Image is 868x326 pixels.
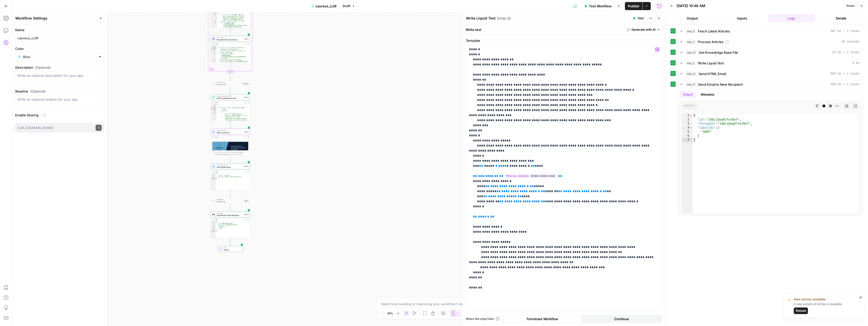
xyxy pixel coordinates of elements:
span: step_12 [685,71,697,76]
div: 1 [211,46,216,47]
g: Edge from step_1 to step_13 [230,87,231,94]
span: Toggle code folding, rows 2 through 21 [216,13,217,14]
div: 6 [211,229,216,230]
div: 4 [682,126,693,130]
div: 5 [682,130,693,134]
span: Continue [614,316,629,321]
button: Reload [794,307,808,314]
div: Write text [463,24,665,35]
div: LLM · GPT-4.1Generate Article SummaryStep 8Output{ "article_title":"25 Years of Laureus: A Passpo... [211,36,250,63]
div: Run Code · PythonSend HTML EmailStep 12Output{ "status":"success", "message":"Email sent successf... [211,163,250,190]
div: 7 [682,138,693,142]
span: Output [224,248,241,251]
span: object [682,103,697,109]
div: 4 [211,20,217,22]
div: 2 [211,106,216,107]
div: 6 [682,134,693,138]
span: step_6 [685,29,696,34]
g: Edge from step_5 to step_11 [230,204,231,211]
button: Draft [340,3,357,9]
div: 6 [211,28,217,49]
div: 4 [211,178,216,179]
span: Prompt LLM [217,83,241,86]
div: 2 [211,47,216,50]
span: Toggle code folding, rows 1 through 20 [215,46,216,47]
span: Send HTML Email [699,71,726,76]
span: Get Knowledge Base File [217,95,243,97]
div: 6 [211,113,216,144]
div: Write Liquid TextWrite Liquid TextStep 4Output**** **** ****This output is too large & has been a... [211,129,250,156]
button: 598 ms / 1 tasks [678,80,863,88]
div: Step 8 [244,38,249,40]
span: Integration [217,198,243,201]
span: Send Email [217,200,243,203]
span: (Optional) [35,65,51,70]
span: step_7 [685,39,696,44]
label: Template [466,38,662,43]
div: Output [214,43,243,45]
span: 50% [387,311,393,315]
label: Description [15,65,104,70]
div: Workflow Settings [15,16,96,21]
span: LLM · GPT-4.1 [217,81,241,83]
div: 3 [211,50,216,53]
span: step_13 [685,50,697,55]
button: Output [680,91,696,98]
span: Toggle code folding, rows 4 through 6 [214,226,216,227]
img: gmail%20(1).png [212,213,215,216]
g: Edge from step_7 to step_8 [230,28,231,35]
span: Publish [628,4,639,9]
span: 58 seconds [841,40,860,44]
div: 3 [211,176,216,178]
div: LLM · GPT-4.1Prompt LLMStep 1 [211,81,250,87]
label: Readme [15,89,104,94]
button: Publish [625,2,642,10]
div: Step 13 [244,96,249,98]
span: 4 ms [852,61,860,65]
span: 307 ms / 1 tasks [830,29,860,33]
button: Laureus_LLM [308,2,339,10]
span: 906 ms / 1 tasks [830,71,860,76]
span: Toggle code folding, rows 4 through 12 [215,110,216,112]
button: 25 ms / 1 tasks [678,48,863,57]
button: Logs [768,14,816,22]
input: Blue [23,54,96,59]
span: Toggle code folding, rows 1 through 7 [690,114,692,118]
div: 5 [211,22,217,28]
div: Step 5 [244,200,249,202]
span: Send Email to New Recipient [698,82,743,87]
div: Step 11 [244,213,249,215]
span: Toggle code folding, rows 1 through 4 [214,173,216,175]
div: 1 [211,104,216,106]
span: Laureus_LLM [316,4,336,9]
textarea: Write Liquid Text [466,16,496,21]
button: Details [817,14,865,22]
span: Toggle code folding, rows 4 through 6 [690,126,692,130]
span: (Optional) [30,89,46,94]
div: 5 [211,112,216,113]
div: IntegrationSend Email to New RecipientStep 11Output{ "id":"198c1bbe07fef8ef", "threadId":"198c1bb... [211,211,250,238]
div: 3 [211,14,217,20]
g: Edge from step_13 to step_4 [230,121,231,129]
button: Inputs [718,14,766,22]
span: Write Liquid Text [698,61,724,66]
div: Output [214,219,243,221]
button: Continue [582,315,661,323]
label: Name [15,27,104,32]
span: Get Knowledge Base File [217,97,243,99]
div: A new version of AirOps is available. [794,302,858,314]
span: Test Workflow [589,4,612,9]
button: 4 ms [678,59,863,67]
div: Loop[ { "article_title":"Through rugby and golf, Associação Hurra fosters educational pathways fo... [211,1,250,28]
span: New version available [794,297,826,302]
button: Generate with AI [625,26,662,33]
div: Step 12 [244,165,249,167]
div: Output [214,101,243,103]
span: LLM · GPT-4.1 [217,37,243,39]
div: 3 [682,122,693,126]
span: Draft [343,4,350,8]
span: Terminate Workflow [526,316,558,321]
div: 2 [211,13,217,14]
g: Edge from step_7-iteration-end to step_1 [230,73,231,80]
span: Toggle code folding, rows 1 through 14 [215,104,216,106]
